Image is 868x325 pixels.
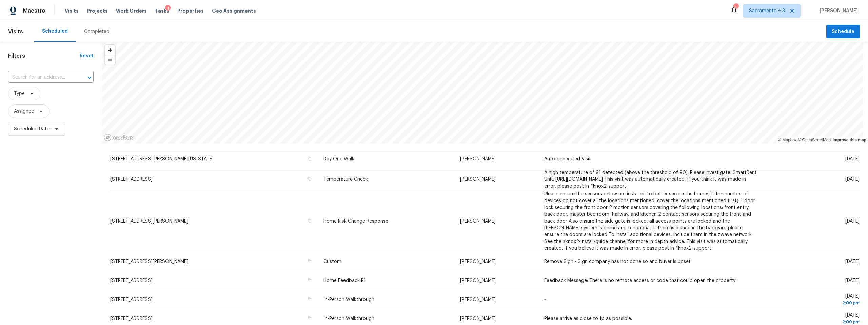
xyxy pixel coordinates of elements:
span: In-Person Walkthrough [323,297,374,302]
span: Please ensure the sensors below are installed to better secure the home: (If the number of device... [544,192,755,251]
span: Geo Assignments [212,7,256,14]
button: Zoom in [105,45,115,55]
span: [PERSON_NAME] [460,278,496,283]
span: Day One Walk [323,157,354,161]
span: [PERSON_NAME] [460,219,496,224]
button: Copy Address [307,315,313,321]
span: [DATE] [845,278,860,283]
button: Copy Address [307,296,313,302]
h1: Filters [8,53,80,59]
span: Temperature Check [323,177,368,182]
div: 2:00 pm [769,300,860,306]
button: Copy Address [307,156,313,162]
a: Mapbox homepage [104,134,134,141]
span: Visits [8,24,23,39]
span: Auto-generated Visit [544,157,591,161]
button: Zoom out [105,55,115,65]
div: Reset [80,53,94,59]
span: [STREET_ADDRESS] [110,278,153,283]
span: [STREET_ADDRESS][PERSON_NAME][US_STATE] [110,157,214,161]
div: 1 [165,5,171,12]
a: Improve this map [833,138,866,142]
span: [STREET_ADDRESS] [110,316,153,321]
div: Scheduled [42,28,68,35]
span: [DATE] [845,177,860,182]
span: [PERSON_NAME] [817,7,858,14]
span: Scheduled Date [14,126,50,132]
a: Mapbox [778,138,797,142]
span: Home Risk Change Response [323,219,388,224]
span: Assignee [14,108,34,115]
button: Copy Address [307,218,313,224]
canvas: Map [102,42,863,144]
button: Copy Address [307,176,313,182]
span: [DATE] [845,219,860,224]
span: [PERSON_NAME] [460,177,496,182]
span: Please arrive as close to 1p as possible. [544,316,632,321]
input: Search for an address... [8,72,75,83]
span: [PERSON_NAME] [460,316,496,321]
span: A high temperature of 91 detected (above the threshold of 90). Please investigate. SmartRent Unit... [544,170,757,189]
button: Open [85,73,94,82]
a: OpenStreetMap [798,138,831,142]
div: 4 [733,4,738,11]
span: Work Orders [116,7,147,14]
span: Home Feedback P1 [323,278,366,283]
span: Sacramento + 3 [749,7,785,14]
span: [PERSON_NAME] [460,259,496,264]
span: - [544,297,546,302]
span: Type [14,90,25,97]
span: [STREET_ADDRESS] [110,177,153,182]
span: Remove Sign - Sign company has not done so and buyer is upset [544,259,691,264]
span: [DATE] [845,259,860,264]
span: [PERSON_NAME] [460,157,496,161]
div: Completed [84,28,110,35]
button: Schedule [826,25,860,39]
span: [DATE] [845,157,860,161]
span: [STREET_ADDRESS][PERSON_NAME] [110,259,188,264]
span: Maestro [23,7,45,14]
span: Properties [177,7,204,14]
button: Copy Address [307,258,313,264]
span: [STREET_ADDRESS][PERSON_NAME] [110,219,188,224]
span: Feedback Message: There is no remote access or code that could open the property [544,278,735,283]
span: Schedule [832,27,854,36]
span: [STREET_ADDRESS] [110,297,153,302]
span: [DATE] [769,294,860,306]
span: Custom [323,259,341,264]
span: Projects [87,7,108,14]
button: Copy Address [307,277,313,283]
span: Tasks [155,8,169,13]
span: In-Person Walkthrough [323,316,374,321]
span: Visits [65,7,79,14]
span: [PERSON_NAME] [460,297,496,302]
